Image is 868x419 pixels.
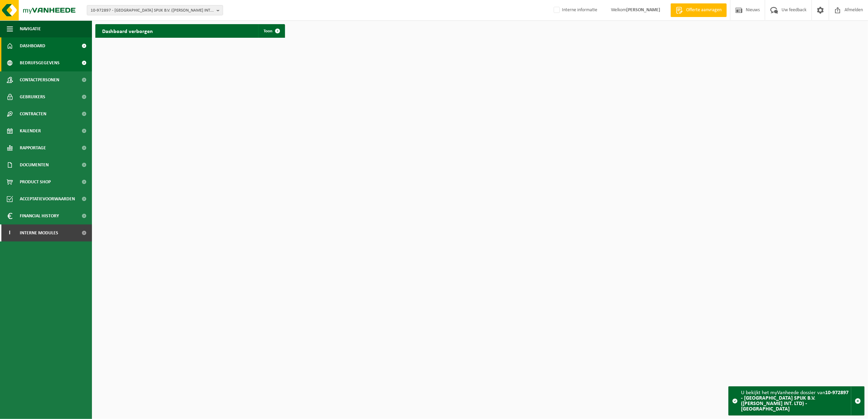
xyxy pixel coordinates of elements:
[264,29,272,33] span: Toon
[20,156,49,173] span: Documenten
[684,7,723,14] span: Offerte aanvragen
[87,5,223,15] button: 10-972897 - [GEOGRAPHIC_DATA] SPIJK B.V. ([PERSON_NAME] INT. LTD) - [GEOGRAPHIC_DATA]
[20,190,75,207] span: Acceptatievoorwaarden
[20,224,58,241] span: Interne modules
[20,105,46,122] span: Contracten
[552,5,597,15] label: Interne informatie
[20,173,51,190] span: Product Shop
[7,224,13,241] span: I
[626,7,660,13] strong: [PERSON_NAME]
[20,122,41,139] span: Kalender
[91,5,214,16] span: 10-972897 - [GEOGRAPHIC_DATA] SPIJK B.V. ([PERSON_NAME] INT. LTD) - [GEOGRAPHIC_DATA]
[20,207,59,224] span: Financial History
[670,3,727,17] a: Offerte aanvragen
[741,387,851,415] div: U bekijkt het myVanheede dossier van
[20,20,41,37] span: Navigatie
[20,37,45,54] span: Dashboard
[20,71,59,88] span: Contactpersonen
[20,88,45,105] span: Gebruikers
[20,54,60,71] span: Bedrijfsgegevens
[258,24,284,38] a: Toon
[20,139,46,156] span: Rapportage
[741,390,849,412] strong: 10-972897 - [GEOGRAPHIC_DATA] SPIJK B.V. ([PERSON_NAME] INT. LTD) - [GEOGRAPHIC_DATA]
[95,24,160,37] h2: Dashboard verborgen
